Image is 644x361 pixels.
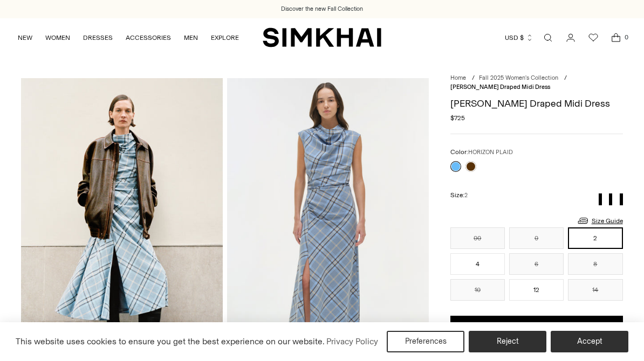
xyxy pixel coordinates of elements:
a: Size Guide [577,214,623,227]
div: / [564,74,567,83]
a: MEN [184,26,198,50]
h1: [PERSON_NAME] Draped Midi Dress [450,99,623,108]
button: 12 [509,279,564,301]
label: Size: [450,190,468,200]
button: Reject [469,331,546,352]
button: 0 [509,227,564,249]
a: WOMEN [45,26,70,50]
button: USD $ [505,26,533,50]
div: / [472,74,475,83]
button: 6 [509,253,564,275]
button: Accept [551,331,628,352]
a: Fall 2025 Women's Collection [479,74,558,81]
button: 8 [568,253,622,275]
a: EXPLORE [211,26,239,50]
button: Add to Bag [450,316,623,342]
a: ACCESSORIES [126,26,171,50]
a: Open search modal [537,27,559,48]
span: [PERSON_NAME] Draped Midi Dress [450,84,550,91]
button: Preferences [387,331,464,352]
a: SIMKHAI [263,27,381,48]
span: HORIZON PLAID [468,149,513,156]
button: 2 [568,227,622,249]
span: 0 [621,32,631,42]
button: 4 [450,253,505,275]
span: $725 [450,113,465,123]
nav: breadcrumbs [450,74,623,92]
a: Discover the new Fall Collection [281,5,363,13]
button: 14 [568,279,622,301]
span: This website uses cookies to ensure you get the best experience on our website. [16,336,325,346]
a: Privacy Policy (opens in a new tab) [325,334,380,350]
button: 00 [450,227,505,249]
a: Go to the account page [560,27,581,48]
a: Open cart modal [605,27,627,48]
button: 10 [450,279,505,301]
a: NEW [18,26,32,50]
a: Home [450,74,466,81]
span: 2 [464,192,468,199]
a: DRESSES [83,26,113,50]
label: Color: [450,147,513,157]
a: Wishlist [583,27,604,48]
